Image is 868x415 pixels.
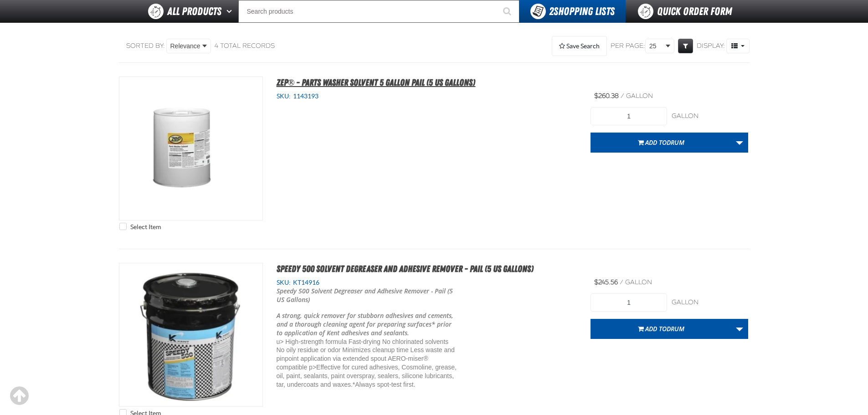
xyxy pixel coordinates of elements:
[291,279,319,286] span: KT14916
[119,223,161,231] label: Select Item
[591,293,667,312] input: Product Quantity
[277,312,457,338] p: A strong, quick remover for stubborn adhesives and cements, and a thorough cleaning agent for pre...
[731,319,748,339] a: More Actions
[170,41,200,51] span: Relevance
[215,42,275,51] div: 4 total records
[727,39,749,53] span: Product Grid Views Toolbar
[672,112,748,121] div: gallon
[119,77,262,220] img: Zep® - Parts Washer Solvent 5 gallon pail (5 US Gallons)
[594,92,619,100] span: $260.38
[620,278,623,286] span: /
[291,92,318,100] span: 1143193
[126,42,165,50] span: Sorted By:
[167,3,221,20] span: All Products
[672,298,748,307] div: gallon
[594,278,618,286] span: $245.56
[9,386,29,406] div: Scroll to the top
[731,133,748,153] a: More Actions
[621,92,624,100] span: /
[552,36,607,56] button: Expand or Collapse Saved Search drop-down to save a search query
[626,92,653,100] span: gallon
[591,319,731,339] button: Add toDrum
[119,263,262,406] : View Details of the Speedy 500 Solvent Degreaser and Adhesive Remover - Pail (5 US Gallons)
[119,223,127,230] input: Select Item
[277,77,476,88] a: Zep® - Parts Washer Solvent 5 gallon pail (5 US Gallons)
[566,42,600,50] span: Save Search
[549,5,554,18] strong: 2
[549,5,615,18] span: Shopping Lists
[625,278,652,286] span: gallon
[277,287,457,389] div: u> High-strength formula Fast-drying No chlorinated solvents No oily residue or odor Minimizes cl...
[667,324,684,333] span: Drum
[277,92,577,101] div: SKU:
[645,138,684,147] span: Add to
[277,278,577,287] div: SKU:
[277,263,534,274] a: Speedy 500 Solvent Degreaser and Adhesive Remover - Pail (5 US Gallons)
[726,39,750,53] button: Product Grid Views Toolbar
[649,41,664,51] span: 25
[697,42,725,50] span: Display:
[678,39,693,53] a: Expand or Collapse Grid Filters
[645,324,684,333] span: Add to
[667,138,684,147] span: Drum
[277,287,457,304] p: Speedy 500 Solvent Degreaser and Adhesive Remover - Pail (5 US Gallons)
[611,42,645,51] span: Per page:
[591,107,667,125] input: Product Quantity
[591,133,731,153] button: Add toDrum
[119,77,262,220] : View Details of the Zep® - Parts Washer Solvent 5 gallon pail (5 US Gallons)
[119,263,262,406] img: Speedy 500 Solvent Degreaser and Adhesive Remover - Pail (5 US Gallons)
